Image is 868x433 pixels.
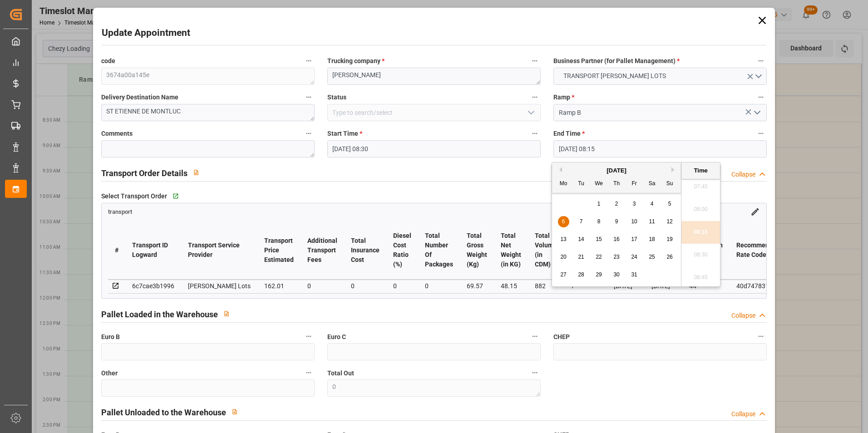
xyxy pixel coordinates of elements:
span: 20 [560,254,566,260]
span: 26 [666,254,672,260]
button: Next Month [671,167,677,172]
h2: Update Appointment [102,26,190,40]
span: code [101,56,115,66]
span: 17 [631,236,637,242]
textarea: 0 [327,379,541,397]
span: 25 [649,254,655,260]
div: 48.15 [501,280,521,291]
button: code [303,55,315,67]
span: 29 [596,271,602,278]
button: Status [529,91,541,103]
div: Collapse [731,170,755,179]
div: Choose Thursday, October 30th, 2025 [611,269,622,280]
input: DD-MM-YYYY HH:MM [553,140,767,157]
button: View description [218,305,235,322]
div: Choose Thursday, October 2nd, 2025 [611,198,622,210]
th: # [108,221,125,280]
th: Recommended Rate Code [730,221,787,280]
div: 882 [535,280,557,291]
span: 5 [668,201,671,207]
div: Choose Saturday, October 25th, 2025 [646,251,658,263]
span: 31 [631,271,637,278]
span: 27 [560,271,566,278]
div: Choose Sunday, October 19th, 2025 [664,234,676,245]
span: Euro C [327,332,346,342]
div: We [593,178,605,190]
span: 19 [666,236,672,242]
span: 24 [631,254,637,260]
button: open menu [750,106,764,120]
span: TRANSPORT [PERSON_NAME] LOTS [559,71,671,81]
div: Choose Monday, October 20th, 2025 [558,251,569,263]
span: 13 [560,236,566,242]
button: Trucking company * [529,55,541,67]
button: CHEP [755,330,767,342]
button: Business Partner (for Pallet Management) * [755,55,767,67]
span: Other [101,369,118,378]
span: 11 [649,218,655,225]
button: open menu [553,68,767,85]
div: Choose Sunday, October 5th, 2025 [664,198,676,210]
span: 15 [596,236,602,242]
span: 23 [613,254,619,260]
div: month 2025-10 [555,195,679,284]
div: 69.57 [467,280,487,291]
th: Transport Service Provider [181,221,257,280]
span: 4 [651,201,654,207]
div: Choose Monday, October 27th, 2025 [558,269,569,280]
span: Ramp [553,93,574,102]
div: Choose Tuesday, October 14th, 2025 [576,234,587,245]
div: Choose Wednesday, October 15th, 2025 [593,234,605,245]
span: transport [108,208,132,215]
div: [DATE] [552,166,681,175]
span: Business Partner (for Pallet Management) [553,56,680,66]
div: Fr [629,178,640,190]
button: Start Time * [529,128,541,139]
div: 6c7cae3b1996 [132,280,174,291]
span: 21 [578,254,584,260]
div: Choose Wednesday, October 22nd, 2025 [593,251,605,263]
div: Collapse [731,311,755,320]
div: Choose Friday, October 3rd, 2025 [629,198,640,210]
div: Choose Tuesday, October 28th, 2025 [576,269,587,280]
div: 162.01 [264,280,294,291]
button: Other [303,367,315,379]
button: Delivery Destination Name [303,91,315,103]
div: Su [664,178,676,190]
button: Ramp * [755,91,767,103]
span: 10 [631,218,637,225]
h2: Transport Order Details [101,167,187,179]
th: Total Net Weight (in KG) [494,221,528,280]
button: End Time * [755,128,767,139]
span: 22 [596,254,602,260]
span: Trucking company [327,56,385,66]
div: 0 [393,280,411,291]
div: Choose Thursday, October 16th, 2025 [611,234,622,245]
div: Choose Tuesday, October 7th, 2025 [576,216,587,227]
span: 6 [562,218,565,225]
span: Delivery Destination Name [101,93,178,102]
div: Choose Monday, October 13th, 2025 [558,234,569,245]
div: Choose Wednesday, October 8th, 2025 [593,216,605,227]
span: CHEP [553,332,570,342]
th: Total Number Of Packages [418,221,460,280]
span: 1 [597,201,601,207]
h2: Pallet Unloaded to the Warehouse [101,406,226,418]
span: Start Time [327,129,362,138]
div: Choose Monday, October 6th, 2025 [558,216,569,227]
button: Euro C [529,330,541,342]
th: Transport ID Logward [125,221,181,280]
div: Choose Saturday, October 11th, 2025 [646,216,658,227]
div: Time [684,166,718,175]
span: 9 [615,218,618,225]
th: Total Gross Weight (Kg) [460,221,494,280]
button: View description [187,164,205,181]
span: Select Transport Order [101,192,167,201]
div: Choose Sunday, October 26th, 2025 [664,251,676,263]
span: 14 [578,236,584,242]
button: Comments [303,128,315,139]
span: 28 [578,271,584,278]
input: Type to search/select [327,104,541,121]
div: Choose Wednesday, October 29th, 2025 [593,269,605,280]
div: Choose Saturday, October 4th, 2025 [646,198,658,210]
